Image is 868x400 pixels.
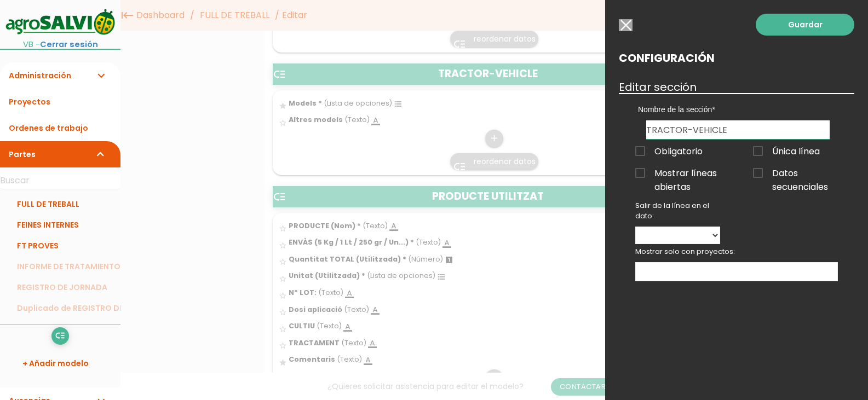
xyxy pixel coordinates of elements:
[636,263,647,277] input: Mostrar solo con proyectos:
[619,52,854,64] h2: Configuración
[635,247,838,257] p: Mostrar solo con proyectos:
[753,144,820,158] span: Única línea
[635,227,720,244] select: Salir de la línea en el dato:
[635,201,720,221] p: Salir de la línea en el dato:
[635,166,720,180] span: Mostrar líneas abiertas
[753,166,838,180] span: Datos secuenciales
[638,104,838,115] label: Nombre de la sección
[635,144,703,158] span: Obligatorio
[756,14,854,36] a: Guardar
[619,81,854,93] h3: Editar sección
